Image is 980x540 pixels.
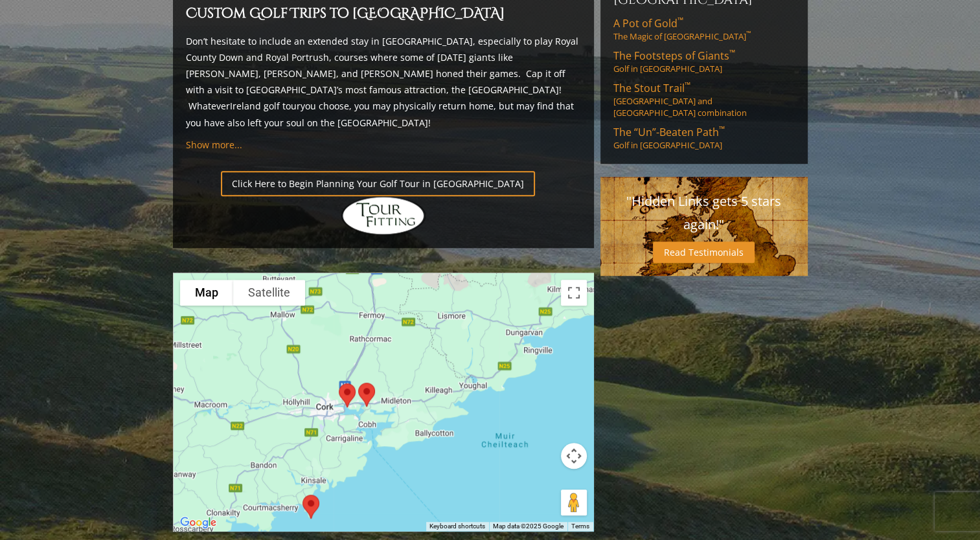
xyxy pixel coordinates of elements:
p: Don’t hesitate to include an extended stay in [GEOGRAPHIC_DATA], especially to play Royal County ... [186,33,581,131]
button: Map camera controls [561,443,587,469]
a: Terms (opens in new tab) [571,523,589,530]
a: Show more... [186,139,242,151]
span: Map data ©2025 Google [493,523,564,530]
sup: ™ [746,30,751,38]
img: Google [177,514,220,531]
span: The Footsteps of Giants [613,49,735,63]
button: Show satellite imagery [233,280,305,306]
a: Click Here to Begin Planning Your Golf Tour in [GEOGRAPHIC_DATA] [221,171,535,196]
a: A Pot of Gold™The Magic of [GEOGRAPHIC_DATA]™ [613,16,795,42]
button: Toggle fullscreen view [561,280,587,306]
a: The Footsteps of Giants™Golf in [GEOGRAPHIC_DATA] [613,49,795,74]
a: Ireland golf tour [230,100,301,112]
img: Hidden Links [341,196,426,235]
button: Show street map [180,280,233,306]
a: The Stout Trail™[GEOGRAPHIC_DATA] and [GEOGRAPHIC_DATA] combination [613,81,795,118]
sup: ™ [729,47,735,58]
sup: ™ [678,15,683,26]
span: A Pot of Gold [613,16,683,30]
sup: ™ [719,124,725,135]
span: The “Un”-Beaten Path [613,125,725,139]
a: The “Un”-Beaten Path™Golf in [GEOGRAPHIC_DATA] [613,125,795,151]
button: Drag Pegman onto the map to open Street View [561,489,587,515]
button: Keyboard shortcuts [429,522,485,531]
span: The Stout Trail [613,81,690,95]
sup: ™ [685,80,690,91]
h2: Custom Golf Trips to [GEOGRAPHIC_DATA] [186,3,581,25]
a: Read Testimonials [653,242,755,263]
a: Open this area in Google Maps (opens a new window) [177,514,220,531]
p: "Hidden Links gets 5 stars again!" [613,190,795,236]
